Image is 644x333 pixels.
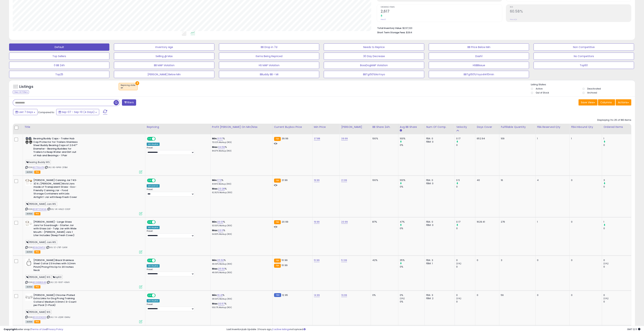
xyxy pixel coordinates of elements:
[147,303,207,311] div: Preset:
[456,265,475,268] div: 0
[25,285,34,288] span: All listings currently available for purchase on Amazon
[372,259,395,262] div: 42%
[600,101,612,104] span: Columns
[501,125,534,129] div: Fulfillable Quantity
[212,302,270,309] div: %
[587,91,597,94] label: Archived
[477,259,496,262] div: 0
[537,294,567,297] div: 0
[426,262,452,265] div: FBM: 1
[212,137,217,140] b: Min:
[218,302,225,306] a: 33.57
[218,145,225,149] a: 34.56
[282,178,288,182] span: 21.99
[314,137,320,140] a: 37.88
[212,258,217,262] b: Min:
[426,220,452,224] div: FBA: 0
[212,229,270,236] div: %
[372,179,395,182] div: 100%
[537,259,567,262] div: 0
[603,220,631,224] div: 1
[501,220,533,224] div: 276
[212,298,270,300] p: 38.56% Markup (ROI)
[33,259,78,273] b: [PERSON_NAME] Black Stainless Steel Collar 23 Inches with 3.2mm Pinch/Prong Fits Up to 20 Inches ...
[212,224,270,227] p: 53.55% Markup (ROI)
[477,125,498,129] div: Days Cover
[13,109,37,115] button: Last 7 Days
[314,178,320,182] a: 19.99
[314,258,320,262] a: 51.99
[25,137,142,173] div: ASIN:
[429,62,529,69] button: HSBBIssue
[219,53,319,60] button: Items Being Repriced
[536,87,542,90] label: Active
[147,184,159,188] div: Amazon AI
[587,87,601,90] label: Deactivated
[31,328,47,331] a: Terms of Use
[34,212,40,215] span: FBA
[426,182,452,185] div: FBM: 0
[155,294,161,297] span: OFF
[212,178,217,182] b: Min:
[456,220,475,224] div: 0.17
[212,263,270,265] p: 49.06% Markup (ROI)
[25,275,51,279] span: [PERSON_NAME] WS
[377,31,406,34] b: Short Term Storage Fees:
[47,328,63,331] a: Privacy Policy
[217,137,223,140] a: 31.57
[400,220,425,224] div: 47%
[9,53,109,60] button: Top Sellers
[426,179,452,182] div: FBA: 0
[477,137,496,140] div: 652.94
[341,178,347,182] a: 21.99
[314,125,338,129] div: Min Price
[25,137,32,144] img: 51jlBZ6wZ4L._SL40_.jpg
[272,328,290,331] a: 2 active listings
[19,110,33,114] span: Last 7 Days
[534,43,634,51] button: Non Competitive
[377,26,629,30] li: $237,120
[274,179,281,183] small: FBA
[212,145,218,149] b: Max:
[147,299,160,302] div: Win BuyBox
[121,84,136,89] span: Repricing state :
[598,99,615,105] button: Columns
[25,160,51,164] span: Bearing Buddy WS
[212,125,271,129] div: Profit [PERSON_NAME] on Min/Max
[616,99,631,105] button: Actions
[531,83,635,86] p: Listing States:
[603,137,631,140] div: 1
[603,294,631,297] div: 0
[25,294,142,323] div: ASIN:
[597,118,631,122] div: Displaying 1 to 25 of 180 items
[4,328,63,331] div: seller snap | |
[24,125,144,129] div: Title
[114,53,214,60] button: Selling @ Max
[147,268,207,276] div: Preset:
[603,143,631,147] div: 0
[25,294,33,301] img: 31VnWfzhjrL._SL40_.jpg
[510,18,517,21] small: Prev: N/A
[155,259,161,262] span: OFF
[282,258,288,262] span: 51.99
[400,259,425,262] div: 35%
[25,220,33,226] img: 41A7-YBCyFL._SL40_.jpg
[34,320,40,323] span: FBA
[147,264,160,268] div: Win BuyBox
[147,147,207,155] div: Preset:
[456,300,475,303] div: 0
[372,137,395,140] div: 100%
[274,220,281,224] small: FBA
[33,281,46,284] a: B00K8BS648
[477,294,496,297] div: 0
[603,297,609,300] small: (0%)
[217,258,224,262] a: 25.50
[571,220,599,224] div: 0
[456,262,461,265] small: (0%)
[25,259,142,288] div: ASIN:
[114,62,214,69] button: BB MAP Violation
[33,179,78,200] b: [PERSON_NAME] Canning Jar 743-3/4 L [PERSON_NAME] Mold Jars made of Transparent Glass - Eco-Frien...
[114,43,214,51] button: Inventory Age
[456,297,461,300] small: (0%)
[400,137,425,140] div: 100%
